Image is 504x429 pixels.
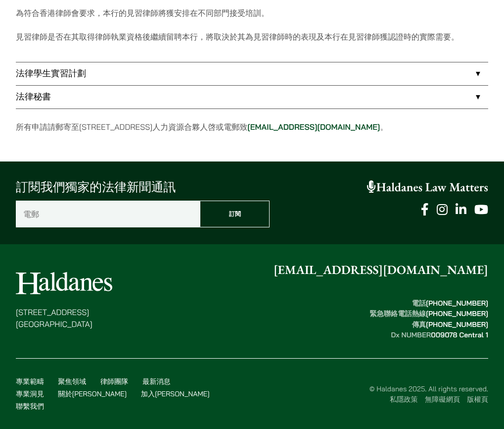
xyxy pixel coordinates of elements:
[16,62,488,85] a: 法律學生實習計劃
[467,395,488,404] a: 版權頁
[16,121,488,133] p: 所有申請請郵寄至[STREET_ADDRESS]人力資源合夥人啓或電郵致 。
[16,7,488,19] p: 為符合香港律師會要求，本行的見習律師將獲安排在不同部門接受培訓。
[247,122,380,132] a: [EMAIL_ADDRESS][DOMAIN_NAME]
[16,178,270,197] p: 訂閱我們獨家的法律新聞通訊
[367,179,488,195] a: Haldanes Law Matters
[426,309,488,318] mark: [PHONE_NUMBER]
[426,299,488,308] mark: [PHONE_NUMBER]
[426,320,488,329] mark: [PHONE_NUMBER]
[274,262,488,278] a: [EMAIL_ADDRESS][DOMAIN_NAME]
[16,306,112,330] p: [STREET_ADDRESS] [GEOGRAPHIC_DATA]
[58,377,86,386] a: 聚焦領域
[16,31,488,43] p: 見習律師是否在其取得律師執業資格後繼續留聘本行，將取決於其為見習律師時的表現及本行在見習律師獲認證時的實際需要。
[425,395,460,404] a: 無障礙網頁
[16,377,44,386] a: 專業範疇
[141,389,210,398] a: 加入[PERSON_NAME]
[100,377,129,386] a: 律師團隊
[16,402,44,411] a: 聯繫我們
[390,395,418,404] a: 私隱政策
[16,272,112,294] img: Logo of Haldanes
[200,201,269,227] input: 訂閱
[142,377,171,386] a: 最新消息
[431,330,488,339] mark: 009078 Central 1
[16,389,44,398] a: 專業洞見
[369,299,488,339] strong: 電話 緊急聯絡電話熱線 傳真 Dx NUMBER
[16,86,488,108] a: 法律秘書
[58,389,127,398] a: 關於[PERSON_NAME]
[16,201,200,227] input: 電郵
[213,384,488,405] div: © Haldanes 2025. All rights reserved.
